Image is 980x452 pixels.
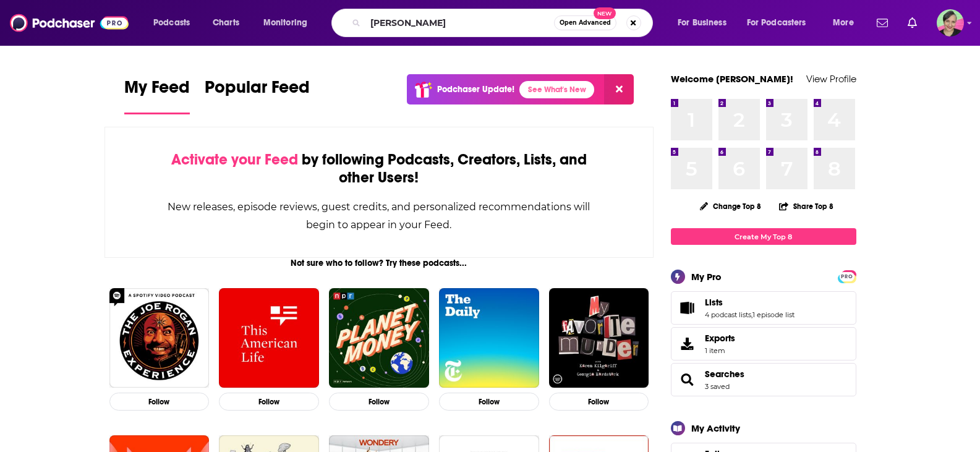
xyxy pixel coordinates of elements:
[10,11,129,35] img: Podchaser - Follow, Share and Rate Podcasts
[705,382,730,391] a: 3 saved
[872,12,893,33] a: Show notifications dropdown
[329,288,429,388] img: Planet Money
[439,393,539,411] button: Follow
[691,271,722,283] div: My Pro
[675,335,700,352] span: Exports
[705,297,723,308] span: Lists
[439,288,539,388] img: The Daily
[691,422,740,434] div: My Activity
[751,310,752,319] span: ,
[778,194,834,218] button: Share Top 8
[671,73,793,85] a: Welcome [PERSON_NAME]!
[671,291,856,325] span: Lists
[752,310,795,319] a: 1 episode list
[675,299,700,317] a: Lists
[705,333,735,344] span: Exports
[739,13,824,33] button: open menu
[104,258,654,268] div: Not sure who to follow? Try these podcasts...
[263,14,307,32] span: Monitoring
[549,393,649,411] button: Follow
[806,73,856,85] a: View Profile
[219,393,319,411] button: Follow
[937,9,964,36] button: Show profile menu
[675,371,700,388] a: Searches
[747,14,806,32] span: For Podcasters
[145,13,206,33] button: open menu
[554,15,616,30] button: Open AdvancedNew
[671,363,856,396] span: Searches
[205,77,310,105] span: Popular Feed
[824,13,869,33] button: open menu
[437,84,514,95] p: Podchaser Update!
[167,198,592,234] div: New releases, episode reviews, guest credits, and personalized recommendations will begin to appe...
[671,228,856,245] a: Create My Top 8
[329,393,429,411] button: Follow
[167,151,592,187] div: by following Podcasts, Creators, Lists, and other Users!
[937,9,964,36] img: User Profile
[840,271,854,281] a: PRO
[109,288,210,388] img: The Joe Rogan Experience
[205,77,310,114] a: Popular Feed
[205,13,247,33] a: Charts
[343,9,665,37] div: Search podcasts, credits, & more...
[219,288,319,388] img: This American Life
[678,14,726,32] span: For Business
[594,7,616,19] span: New
[903,12,922,33] a: Show notifications dropdown
[365,13,554,33] input: Search podcasts, credits, & more...
[171,150,298,169] span: Activate your Feed
[255,13,323,33] button: open menu
[519,81,594,98] a: See What's New
[705,346,735,355] span: 1 item
[109,393,210,411] button: Follow
[124,77,190,114] a: My Feed
[705,310,751,319] a: 4 podcast lists
[705,369,744,380] a: Searches
[213,14,239,32] span: Charts
[153,14,190,32] span: Podcasts
[840,272,854,281] span: PRO
[937,9,964,36] span: Logged in as LizDVictoryBelt
[560,20,611,26] span: Open Advanced
[692,198,769,214] button: Change Top 8
[833,14,854,32] span: More
[669,13,742,33] button: open menu
[124,77,190,105] span: My Feed
[705,297,795,308] a: Lists
[671,327,856,360] a: Exports
[549,288,649,388] img: My Favorite Murder with Karen Kilgariff and Georgia Hardstark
